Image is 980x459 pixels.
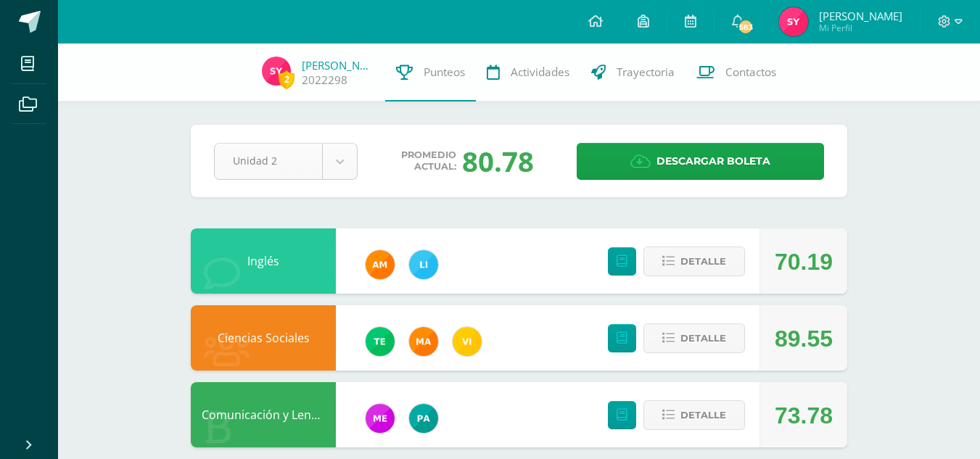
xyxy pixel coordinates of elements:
[725,65,776,80] span: Contactos
[191,305,336,371] div: Ciencias Sociales
[409,250,438,279] img: 82db8514da6684604140fa9c57ab291b.png
[215,144,357,179] a: Unidad 2
[819,22,902,34] span: Mi Perfil
[643,323,745,353] button: Detalle
[511,65,569,80] span: Actividades
[366,250,395,279] img: 27d1f5085982c2e99c83fb29c656b88a.png
[476,44,580,102] a: Actividades
[366,404,395,433] img: 498c526042e7dcf1c615ebb741a80315.png
[577,143,824,180] a: Descargar boleta
[191,228,336,294] div: Inglés
[775,383,833,448] div: 73.78
[302,58,374,73] a: [PERSON_NAME]
[262,57,291,86] img: 0aa53c0745a0659898462b4f1c47c08b.png
[191,382,336,447] div: Comunicación y Lenguaje
[775,229,833,294] div: 70.19
[680,325,726,352] span: Detalle
[643,247,745,276] button: Detalle
[366,327,395,356] img: 43d3dab8d13cc64d9a3940a0882a4dc3.png
[424,65,465,80] span: Punteos
[409,327,438,356] img: 266030d5bbfb4fab9f05b9da2ad38396.png
[462,142,534,180] div: 80.78
[819,9,902,23] span: [PERSON_NAME]
[302,73,347,88] a: 2022298
[680,402,726,429] span: Detalle
[409,404,438,433] img: 53dbe22d98c82c2b31f74347440a2e81.png
[617,65,675,80] span: Trayectoria
[385,44,476,102] a: Punteos
[775,306,833,371] div: 89.55
[233,144,304,178] span: Unidad 2
[401,149,456,173] span: Promedio actual:
[685,44,787,102] a: Contactos
[680,248,726,275] span: Detalle
[656,144,770,179] span: Descargar boleta
[643,400,745,430] button: Detalle
[279,70,295,88] span: 2
[779,7,808,36] img: 0aa53c0745a0659898462b4f1c47c08b.png
[453,327,482,356] img: f428c1eda9873657749a26557ec094a8.png
[580,44,685,102] a: Trayectoria
[738,19,754,35] span: 583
